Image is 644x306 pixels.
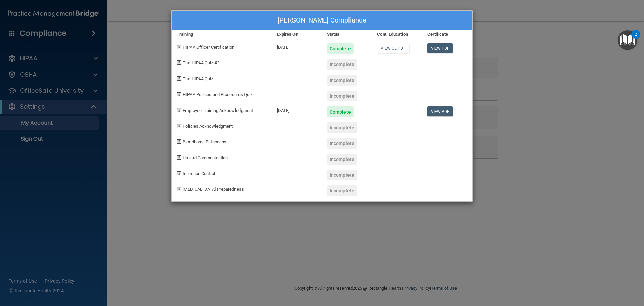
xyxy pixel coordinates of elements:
[372,30,422,38] div: Cont. Education
[327,138,357,149] div: Incomplete
[183,171,215,176] span: Infection Control
[183,76,213,81] span: The HIPAA Quiz
[172,11,472,30] div: [PERSON_NAME] Compliance
[635,34,637,43] div: 2
[327,75,357,86] div: Incomplete
[183,124,233,129] span: Policies Acknowledgment
[327,154,357,165] div: Incomplete
[327,59,357,70] div: Incomplete
[327,91,357,101] div: Incomplete
[422,30,472,38] div: Certificate
[327,43,354,54] div: Complete
[427,43,453,53] a: View PDF
[183,139,226,144] span: Bloodborne Pathogens
[327,106,354,117] div: Complete
[427,106,453,116] a: View PDF
[183,45,234,50] span: HIPAA Officer Certification
[272,30,322,38] div: Expires On
[183,187,244,192] span: [MEDICAL_DATA] Preparedness
[272,38,322,54] div: [DATE]
[272,101,322,117] div: [DATE]
[183,108,253,113] span: Employee Training Acknowledgment
[183,60,219,65] span: The HIPAA Quiz #2
[327,170,357,180] div: Incomplete
[183,92,252,97] span: HIPAA Policies and Procedures Quiz
[327,122,357,133] div: Incomplete
[377,43,409,53] a: View CE PDF
[618,30,637,50] button: Open Resource Center, 2 new notifications
[183,155,228,160] span: Hazard Communication
[327,185,357,196] div: Incomplete
[322,30,372,38] div: Status
[172,30,272,38] div: Training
